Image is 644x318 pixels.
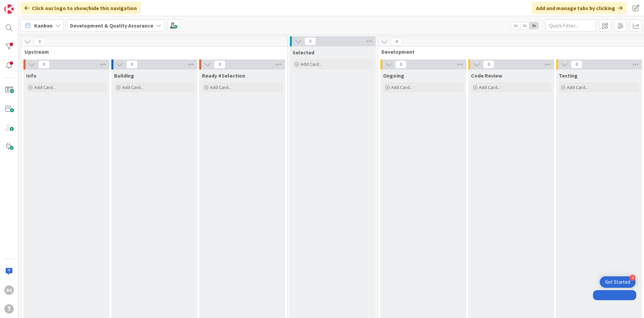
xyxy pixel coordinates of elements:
[122,84,144,90] span: Add Card...
[630,275,636,281] div: 4
[520,22,529,29] span: 2x
[34,21,53,30] span: Kanban
[214,60,225,69] span: 0
[210,84,231,90] span: Add Card...
[24,48,279,55] span: Upstream
[483,60,494,69] span: 0
[301,61,322,67] span: Add Card...
[471,72,502,79] span: Code Review
[479,84,500,90] span: Add Card...
[292,49,314,56] span: Selected
[511,22,520,29] span: 1x
[305,37,316,45] span: 0
[4,285,14,295] div: BS
[202,72,245,79] span: Ready 4 Selection
[532,2,627,14] div: Add and manage tabs by clicking
[38,60,50,69] span: 0
[567,84,588,90] span: Add Card...
[391,84,413,90] span: Add Card...
[395,60,407,69] span: 0
[545,19,596,32] input: Quick Filter...
[391,38,402,46] span: 4
[383,72,404,79] span: Ongoing
[605,279,630,285] div: Get Started
[559,72,578,79] span: Testing
[114,72,134,79] span: Building
[529,22,538,29] span: 3x
[600,276,636,288] div: Open Get Started checklist, remaining modules: 4
[4,4,14,14] img: Visit kanbanzone.com
[4,304,14,314] div: T
[20,2,141,14] div: Click our logo to show/hide this navigation
[126,60,138,69] span: 0
[26,72,37,79] span: Info
[34,84,56,90] span: Add Card...
[571,60,582,69] span: 0
[34,38,45,46] span: 0
[70,22,153,29] b: Development & Quality Assurance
